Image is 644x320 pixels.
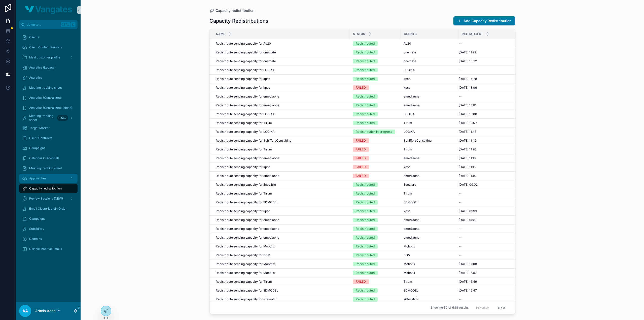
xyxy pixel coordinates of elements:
span: Capacity redistribution [29,186,62,190]
span: LOGIKA [404,112,415,116]
a: LOGIKA [404,130,455,134]
a: Analytics (Legacy) [19,63,78,72]
span: LOGIKA [404,68,415,72]
span: -- [459,191,462,196]
span: Mobotix [404,271,415,275]
a: -- [459,297,513,301]
span: [DATE] 09:02 [459,183,478,187]
a: Redistribute sending capacity for onemate [216,59,347,63]
a: kpsc [404,77,455,81]
div: Redistributed [356,244,375,249]
a: [DATE] 09:13 [459,209,513,213]
a: Approaches [19,174,78,183]
span: Tirum [404,280,412,284]
a: Redistribute sending capacity for emediaone [216,218,347,222]
a: Redistribute sending capacity for emediaone [216,227,347,231]
a: Redistribution in progress [353,130,398,134]
a: -- [459,68,513,72]
a: Redistributed [353,253,398,258]
span: [DATE] 16:47 [459,289,477,293]
a: [DATE] 16:47 [459,289,513,293]
a: -- [459,42,513,46]
a: [DATE] 11:20 [459,147,513,151]
span: [DATE] 09:13 [459,209,477,213]
span: Redistribute sending capacity for Tirum [216,147,272,151]
a: -- [459,200,513,204]
a: emediaone [404,156,455,160]
a: [DATE] 11:14 [459,174,513,178]
span: onemate [404,59,416,63]
span: EcoLibro [404,183,416,187]
button: Jump to...CtrlK [19,20,78,29]
span: [DATE] 11:48 [459,130,476,134]
span: Redistribute sending capacity for emediaone [216,227,279,231]
a: Capacity redistribution [19,184,78,193]
a: Redistribute sending capacity for emediaone [216,174,347,178]
span: [DATE] 11:18 [459,156,476,160]
a: Client Contact Persons [19,43,78,52]
a: Tirum [404,191,455,196]
img: App logo [25,6,72,14]
a: Redistribute sending capacity for Tirum [216,280,347,284]
span: Redistribute sending capacity for SchiffersConsulting [216,139,291,143]
a: Redistribute sending capacity for kpsc [216,86,347,90]
a: Redistributed [353,209,398,213]
span: onemate [404,50,416,54]
span: -- [459,94,462,99]
a: FAILED [353,138,398,143]
span: [DATE] 11:20 [459,147,476,151]
span: Redistribute sending capacity for LOGIKA [216,68,274,72]
div: Redistributed [356,227,375,231]
a: Redistributed [353,200,398,205]
div: Redistributed [356,253,375,258]
span: emediaone [404,156,419,160]
a: emediaone [404,227,455,231]
span: Redistribute sending capacity for 3DMODEL [216,289,278,293]
a: [DATE] 17:07 [459,271,513,275]
a: -- [459,94,513,99]
a: FAILED [353,174,398,178]
a: [DATE] 11:22 [459,50,513,54]
span: Email Clusterizatoin Order [29,207,67,211]
a: Domains [19,234,78,243]
span: emediaone [404,94,419,99]
span: Ideal customer profile [29,55,60,59]
span: Mobotix [404,262,415,266]
div: Redistributed [356,77,375,81]
a: Client Contracts [19,134,78,143]
span: Redistribute sending capacity for kpsc [216,209,270,213]
a: Ad20 [404,42,455,46]
span: Redistribute sending capacity for LOGIKA [216,112,274,116]
a: Meeting tracking sheet [19,164,78,173]
span: Analytics (Centralized) [29,96,62,100]
a: Redistributed [353,103,398,108]
span: [DATE] 14:28 [459,77,477,81]
a: Redistribute sending capacity for Tirum [216,121,347,125]
a: SchiffersConsulting [404,139,455,143]
span: Redistribute sending capacity for emediaone [216,94,279,99]
div: Redistributed [356,121,375,125]
span: emediaone [404,103,419,107]
a: Redistribute sending capacity for LOGIKA [216,112,347,116]
span: 3DMODEL [404,289,418,293]
div: Redistributed [356,59,375,63]
a: Clients [19,33,78,42]
span: [DATE] 10:22 [459,59,477,63]
a: FAILED [353,85,398,90]
a: sit&watch [404,297,455,301]
a: -- [459,244,513,248]
span: Campaigns [29,217,45,221]
a: [DATE] 17:08 [459,262,513,266]
a: Redistribute sending capacity for BGM [216,253,347,257]
a: Redistribute sending capacity for emediaone [216,103,347,107]
span: -- [459,253,462,257]
a: Redistributed [353,271,398,275]
a: kpsc [404,209,455,213]
a: Redistribute sending capacity for sit&watch [216,297,347,301]
span: -- [459,227,462,231]
a: Analytics [19,73,78,82]
a: emediaone [404,103,455,107]
div: Redistributed [356,94,375,99]
a: Redistribute sending capacity for kpsc [216,77,347,81]
a: Redistributed [353,112,398,116]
